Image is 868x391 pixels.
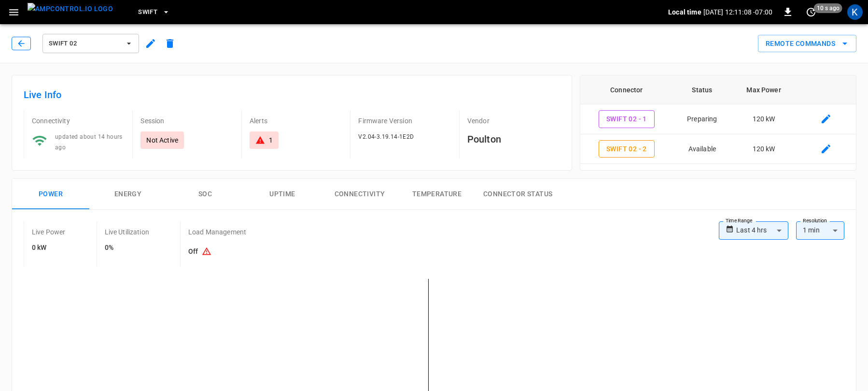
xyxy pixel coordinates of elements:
button: Existing capacity schedules won’t take effect because Load Management is turned off. To activate ... [198,243,215,261]
div: Last 4 hrs [736,221,788,240]
h6: Off [188,243,246,261]
p: Vendor [467,116,560,126]
h6: 0 kW [32,243,66,253]
button: Energy [89,179,167,210]
th: Status [672,75,731,104]
button: Temperature [398,179,476,210]
h6: Poulton [467,131,560,147]
p: Alerts [250,116,342,126]
button: Swift 02 - 2 [599,140,655,158]
p: Live Power [32,227,66,237]
p: Firmware Version [358,116,451,126]
span: 10 s ago [814,3,842,13]
img: ampcontrol.io logo [28,3,113,15]
button: Connector Status [476,179,560,210]
button: Swift [134,3,174,22]
span: updated about 14 hours ago [55,133,123,151]
td: 120 kW [731,104,796,134]
h6: 0% [105,243,149,253]
button: SOC [167,179,244,210]
button: Remote Commands [758,35,856,53]
label: Resolution [803,217,827,225]
label: Time Range [726,217,753,225]
th: Max Power [731,75,796,104]
div: profile-icon [847,4,863,20]
button: Swift 02 - 1 [599,110,655,128]
td: 120 kW [731,134,796,164]
button: set refresh interval [803,4,819,20]
button: Connectivity [321,179,398,210]
div: remote commands options [758,35,856,53]
span: Swift 02 [49,38,120,49]
button: Uptime [244,179,321,210]
td: Preparing [672,104,731,134]
div: 1 min [796,221,844,240]
p: Load Management [188,227,246,237]
span: V2.04-3.19.14-1E2D [358,133,414,140]
p: Live Utilization [105,227,149,237]
table: connector table [580,75,856,164]
th: Connector [580,75,672,104]
p: Not Active [146,135,178,145]
p: Connectivity [32,116,125,126]
h6: Live Info [24,87,560,102]
span: Swift [138,7,157,18]
div: 1 [269,135,273,145]
p: Local time [668,7,701,17]
td: Available [672,134,731,164]
button: Power [12,179,89,210]
p: Session [140,116,233,126]
p: [DATE] 12:11:08 -07:00 [703,7,772,17]
button: Swift 02 [42,34,139,53]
